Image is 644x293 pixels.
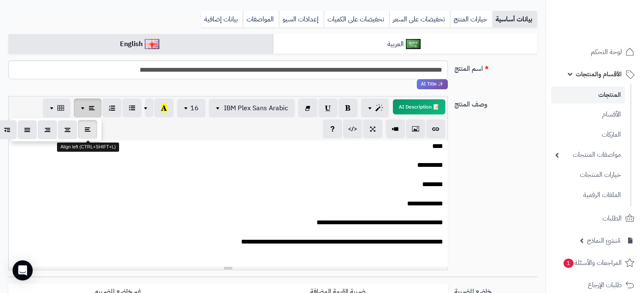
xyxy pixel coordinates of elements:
[393,99,445,114] button: 📝 AI Description
[389,11,450,28] a: تخفيضات على السعر
[551,208,639,228] a: الطلبات
[551,42,639,62] a: لوحة التحكم
[551,106,625,124] a: الأقسام
[201,11,243,28] a: بيانات إضافية
[324,11,389,28] a: تخفيضات على الكميات
[406,39,421,49] img: العربية
[145,39,159,49] img: English
[451,60,540,74] label: اسم المنتج
[551,126,625,144] a: الماركات
[563,259,574,268] span: 1
[279,11,324,28] a: إعدادات السيو
[551,166,625,184] a: خيارات المنتجات
[177,99,205,117] button: 16
[551,146,625,164] a: مواصفات المنتجات
[13,260,33,280] div: Open Intercom Messenger
[243,11,279,28] a: المواصفات
[576,68,622,80] span: الأقسام والمنتجات
[417,79,448,89] span: انقر لاستخدام رفيقك الذكي
[591,46,622,58] span: لوحة التحكم
[551,186,625,204] a: الملفات الرقمية
[450,11,492,28] a: خيارات المنتج
[551,253,639,273] a: المراجعات والأسئلة1
[451,96,540,109] label: وصف المنتج
[588,279,622,291] span: طلبات الإرجاع
[8,34,273,54] a: English
[551,86,625,104] a: المنتجات
[587,235,621,246] span: مُنشئ النماذج
[563,257,622,269] span: المراجعات والأسئلة
[602,213,622,224] span: الطلبات
[492,11,537,28] a: بيانات أساسية
[209,99,295,117] button: IBM Plex Sans Arabic
[273,34,538,54] a: العربية
[224,103,288,113] span: IBM Plex Sans Arabic
[57,143,119,152] div: Align left (CTRL+SHIFT+L)
[587,23,636,40] img: logo-2.png
[190,103,199,113] span: 16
